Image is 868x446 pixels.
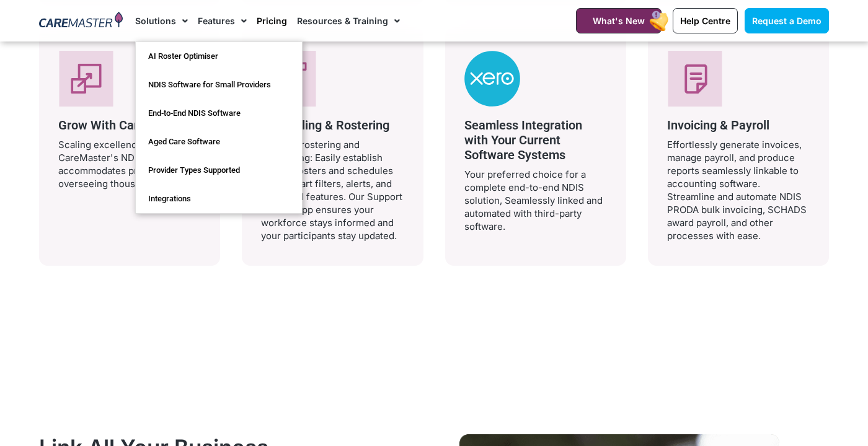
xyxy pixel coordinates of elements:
span: Grow With CareMaster [58,118,185,133]
a: End-to-End NDIS Software [136,99,302,128]
p: Efficient rostering and scheduling: Easily establish worker rosters and schedules using smart fil... [261,138,404,242]
a: Provider Types Supported [136,156,302,185]
p: Effortlessly generate invoices, manage payroll, and produce reports seamlessly linkable to accoun... [667,138,810,242]
a: Help Centre [673,8,738,33]
span: Help Centre [680,15,730,26]
p: Scaling excellence: CareMaster's NDIS software accommodates providers overseeing thousands to a few. [58,138,201,190]
a: What's New [576,8,662,33]
a: Aged Care Software [136,128,302,156]
a: Integrations [136,185,302,213]
span: Seamless Integration with Your Current Software Systems [464,118,582,162]
a: NDIS Software for Small Providers [136,71,302,99]
span: Request a Demo [752,15,821,26]
a: Request a Demo [745,8,829,33]
span: Scheduling & Rostering [261,118,389,133]
span: Invoicing & Payroll [667,118,769,133]
img: CareMaster Logo [39,12,123,30]
span: What's New [593,15,645,26]
a: AI Roster Optimiser [136,42,302,71]
ul: Solutions [135,42,303,214]
p: Your preferred choice for a complete end-to-end NDIS solution, Seamlessly linked and automated wi... [464,168,607,233]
